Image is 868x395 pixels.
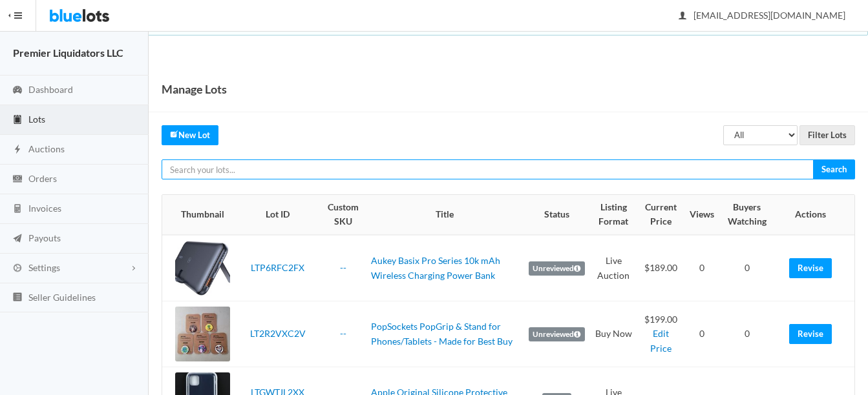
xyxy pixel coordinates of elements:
[11,292,24,304] ion-icon: list box
[11,85,24,97] ion-icon: speedometer
[28,84,73,95] span: Dashboard
[28,173,57,184] span: Orders
[162,79,227,99] h1: Manage Lots
[719,195,774,235] th: Buyers Watching
[371,255,500,281] a: Aukey Basix Pro Series 10k mAh Wireless Charging Power Bank
[170,130,178,138] ion-icon: create
[28,143,65,154] span: Auctions
[162,125,218,145] a: createNew Lot
[684,301,719,367] td: 0
[590,301,637,367] td: Buy Now
[11,203,24,216] ion-icon: calculator
[13,46,123,59] strong: Premier Liquidators LLC
[789,324,832,344] a: Revise
[637,195,684,235] th: Current Price
[529,327,585,341] label: Unreviewed
[719,235,774,301] td: 0
[679,10,845,21] span: [EMAIL_ADDRESS][DOMAIN_NAME]
[774,195,854,235] th: Actions
[28,292,96,303] span: Seller Guidelines
[235,195,321,235] th: Lot ID
[789,258,832,278] a: Revise
[28,203,61,214] span: Invoices
[340,328,346,339] a: --
[719,301,774,367] td: 0
[28,262,60,273] span: Settings
[650,328,672,354] a: Edit Price
[340,262,346,273] a: --
[162,159,814,179] input: Search your lots...
[637,235,684,301] td: $189.00
[28,232,61,243] span: Payouts
[529,261,585,276] label: Unreviewed
[590,235,637,301] td: Live Auction
[366,195,524,235] th: Title
[11,233,24,245] ion-icon: paper plane
[11,114,24,127] ion-icon: clipboard
[684,195,719,235] th: Views
[524,195,590,235] th: Status
[28,114,45,125] span: Lots
[251,262,304,273] a: LTP6RFC2FX
[590,195,637,235] th: Listing Format
[11,263,24,275] ion-icon: cog
[11,174,24,186] ion-icon: cash
[371,321,513,347] a: PopSockets PopGrip & Stand for Phones/Tablets - Made for Best Buy
[684,235,719,301] td: 0
[162,195,235,235] th: Thumbnail
[11,144,24,156] ion-icon: flash
[637,301,684,367] td: $199.00
[813,159,855,179] input: Search
[250,328,306,339] a: LT2R2VXC2V
[321,195,366,235] th: Custom SKU
[799,125,855,145] input: Filter Lots
[676,10,689,23] ion-icon: person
